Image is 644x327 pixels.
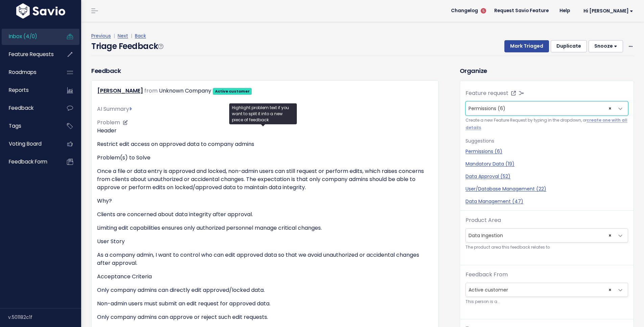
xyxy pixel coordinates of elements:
span: 5 [481,8,486,14]
p: Once a file or data entry is approved and locked, non-admin users can still request or perform ed... [97,167,433,192]
a: Feedback [2,100,56,116]
a: Feature Requests [2,47,56,62]
a: Feedback form [2,154,56,170]
a: Data Management (47) [466,198,628,205]
span: × [609,283,612,297]
a: Tags [2,118,56,134]
a: Roadmaps [2,65,56,80]
strong: Active customer [215,89,250,94]
span: Tags [9,122,21,129]
span: Reports [9,86,29,94]
p: Limiting edit capabilities ensures only authorized personnel manage critical changes. [97,224,433,232]
p: Header [97,127,433,135]
small: The product area this feedback relates to [466,244,628,251]
span: Active customer [466,283,614,297]
p: Non-admin users must submit an edit request for approved data. [97,300,433,308]
label: Product Area [466,216,501,224]
span: Problem [97,119,120,126]
span: Data Ingestion [466,228,628,243]
span: Data Ingestion [466,229,614,242]
a: Permissions (6) [466,148,628,155]
span: Voting Board [9,140,42,147]
a: User/Database Management (22) [466,185,628,193]
small: Create a new Feature Request by typing in the dropdown, or . [466,117,628,131]
div: Highlight problem text if you want to split it into a new piece of feedback [229,103,297,124]
div: Unknown Company [159,86,211,96]
a: Back [135,32,146,39]
a: Previous [91,32,111,39]
p: Suggestions [466,137,628,145]
p: Clients are concerned about data integrity after approval. [97,210,433,219]
span: from [144,87,158,95]
h3: Organize [460,66,634,75]
label: Feature request [466,89,508,97]
a: Help [554,6,575,16]
span: | [129,32,134,39]
h4: Triage Feedback [91,40,163,52]
a: Inbox (4/0) [2,29,56,44]
a: Next [118,32,128,39]
p: Why? [97,197,433,205]
p: As a company admin, I want to control who can edit approved data so that we avoid unauthorized or... [97,251,433,267]
small: This person is a... [466,298,628,305]
p: Restrict edit access on approved data to company admins [97,140,433,148]
a: Request Savio Feature [489,6,554,16]
label: Feedback From [466,271,508,279]
span: Permissions (6) [469,105,505,112]
p: Only company admins can approve or reject such edit requests. [97,313,433,321]
span: Inbox (4/0) [9,33,37,40]
a: Mandatory Data (19) [466,160,628,168]
span: Feedback form [9,158,47,165]
a: Hi [PERSON_NAME] [575,6,639,16]
span: Active customer [466,283,628,297]
button: Mark Triaged [504,40,549,52]
span: | [112,32,116,39]
span: Feedback [9,104,33,111]
button: Duplicate [551,40,587,52]
button: Snooze [589,40,623,52]
div: v.501182c1f [8,308,81,326]
p: Only company admins can directly edit approved/locked data. [97,286,433,294]
a: [PERSON_NAME] [97,87,143,95]
span: Roadmaps [9,69,37,76]
a: Reports [2,82,56,98]
img: logo-white.9d6f32f41409.svg [15,3,67,19]
a: create one with all details [466,118,627,130]
p: Problem(s) to Solve [97,154,433,162]
span: Hi [PERSON_NAME] [583,8,633,14]
a: Data Approval (52) [466,173,628,180]
p: Acceptance Criteria [97,273,433,281]
a: Voting Board [2,136,56,152]
p: User Story [97,237,433,246]
span: × [609,229,612,242]
span: × [609,102,612,115]
span: Changelog [451,8,478,13]
span: Feature Requests [9,51,54,58]
h3: Feedback [91,66,121,75]
span: AI Summary [97,105,132,113]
